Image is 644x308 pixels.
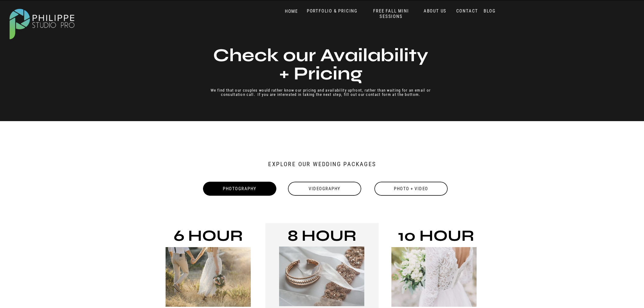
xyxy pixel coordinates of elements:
a: PORTFOLIO & PRICING [304,8,360,14]
h2: Explore our Wedding Packages [249,160,395,172]
h3: 8 Hour [276,229,368,247]
h2: Check our Availability + Pricing [212,46,429,84]
a: CONTACT [455,8,480,14]
p: We find that our couples would rather know our pricing and availability upfront, rather than wait... [200,88,441,108]
a: BLOG [482,8,497,14]
a: FREE FALL MINI SESSIONS [366,8,416,19]
a: ABOUT US [422,8,448,14]
a: Photo + Video [374,182,448,196]
h3: 10 Hour [390,229,482,247]
a: HOME [278,9,304,14]
h3: 6 Hour [166,229,251,247]
a: Videography [287,182,362,196]
div: Photography [202,182,277,196]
